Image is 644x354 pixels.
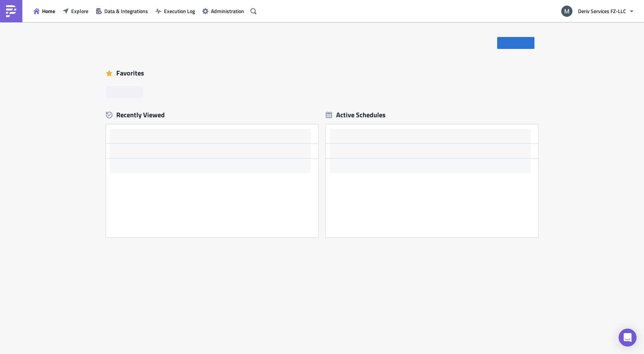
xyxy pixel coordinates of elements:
[557,3,638,19] button: Deriv Services FZ-LLC
[561,5,573,18] img: Avatar
[5,5,17,17] img: PushMetrics
[104,7,148,15] span: Data & Integrations
[619,329,637,347] div: Open Intercom Messenger
[326,111,386,119] div: Active Schedules
[164,7,195,15] span: Execution Log
[106,68,538,79] div: Favorites
[199,5,248,17] button: Administration
[30,5,59,17] button: Home
[106,109,318,121] div: Recently Viewed
[152,5,199,17] button: Execution Log
[42,7,55,15] span: Home
[92,5,152,17] button: Data & Integrations
[211,7,244,15] span: Administration
[578,7,626,15] span: Deriv Services FZ-LLC
[71,7,88,15] span: Explore
[59,5,92,17] button: Explore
